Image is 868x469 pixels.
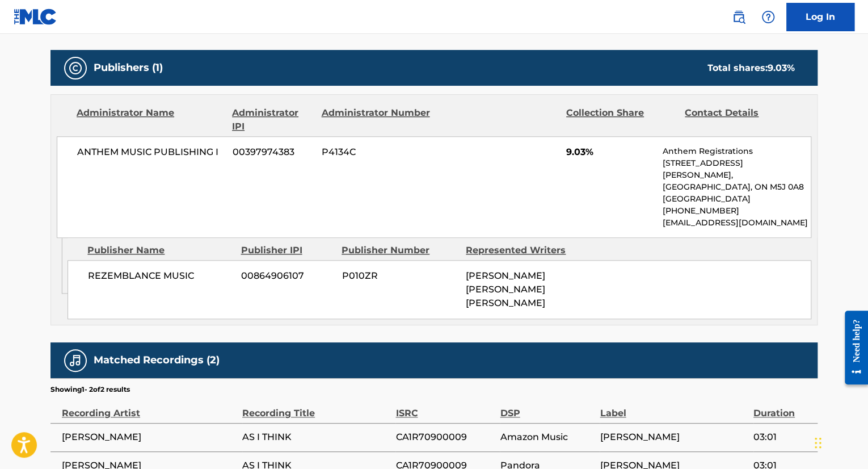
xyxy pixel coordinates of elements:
img: Publishers [69,61,82,75]
span: 00864906107 [241,269,333,283]
a: Public Search [727,6,750,28]
div: Contact Details [685,106,795,133]
div: Duration [753,395,812,420]
span: 03:01 [753,430,812,444]
p: Anthem Registrations [663,145,811,157]
p: [STREET_ADDRESS][PERSON_NAME], [663,157,811,181]
div: ISRC [395,395,494,420]
div: Recording Title [242,395,390,420]
div: Label [600,395,747,420]
img: Matched Recordings [69,354,82,367]
span: REZEMBLANCE MUSIC [88,269,233,283]
div: Administrator IPI [232,106,313,133]
span: [PERSON_NAME] [62,430,237,444]
span: Amazon Music [500,430,594,444]
h5: Matched Recordings (2) [94,354,220,367]
span: [PERSON_NAME] [PERSON_NAME] [PERSON_NAME] [466,270,545,308]
div: Administrator Number [321,106,431,133]
iframe: Chat Widget [811,414,868,469]
div: Drag [815,426,821,460]
span: AS I THINK [242,430,390,444]
span: [PERSON_NAME] [600,430,747,444]
p: [EMAIL_ADDRESS][DOMAIN_NAME] [663,217,811,229]
iframe: Resource Center [836,301,868,393]
div: Total shares: [707,61,795,75]
span: ANTHEM MUSIC PUBLISHING I [77,145,224,159]
span: 9.03% [566,145,654,159]
span: P010ZR [342,269,457,283]
h5: Publishers (1) [94,61,163,74]
div: Publisher IPI [241,244,333,257]
img: MLC Logo [14,9,57,25]
div: Administrator Name [77,106,224,133]
div: Publisher Name [87,244,232,257]
span: CA1R70900009 [395,430,494,444]
div: Represented Writers [466,244,582,257]
span: 9.03 % [768,62,795,73]
p: [PHONE_NUMBER] [663,205,811,217]
img: help [761,10,775,24]
img: search [732,10,745,24]
div: Help [757,6,779,28]
p: Showing 1 - 2 of 2 results [50,384,130,395]
a: Log In [786,3,854,31]
div: Recording Artist [62,395,237,420]
div: DSP [500,395,594,420]
span: P4134C [322,145,432,159]
div: Collection Share [566,106,676,133]
p: [GEOGRAPHIC_DATA] [663,193,811,205]
p: [GEOGRAPHIC_DATA], ON M5J 0A8 [663,181,811,193]
span: 00397974383 [233,145,313,159]
div: Publisher Number [342,244,457,257]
